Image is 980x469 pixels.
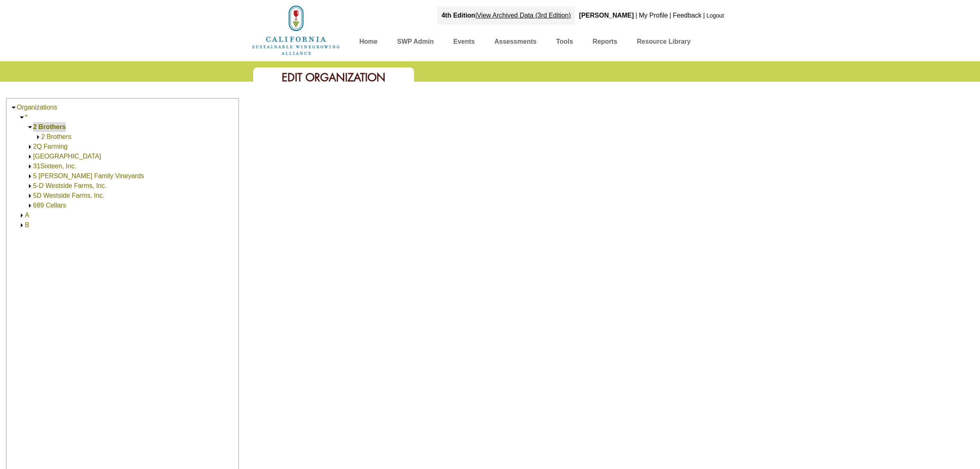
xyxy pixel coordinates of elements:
[19,222,25,228] img: Expand B
[397,36,434,50] a: SWP Admin
[453,36,474,50] a: Events
[579,12,634,19] b: [PERSON_NAME]
[494,36,537,50] a: Assessments
[27,124,33,130] img: Collapse 2 Brothers
[27,193,33,199] img: Expand 5D Westside Farms, Inc.
[437,7,575,25] div: |
[33,143,67,150] a: 2Q Farming
[41,133,71,140] a: 2 Brothers
[637,36,691,50] a: Resource Library
[27,203,33,209] img: Expand 689 Cellars
[19,212,25,219] img: Expand A
[17,104,57,111] a: Organizations
[33,182,107,189] a: 5-D Westside Farms, Inc.
[706,12,724,19] a: Logout
[27,173,33,179] img: Expand 5 Wells Family Vineyards
[25,212,29,219] a: A
[25,221,29,228] a: B
[359,36,377,50] a: Home
[282,70,385,85] span: Edit Organization
[33,163,76,170] a: 31Sixteen, Inc.
[639,12,668,19] a: My Profile
[592,36,617,50] a: Reports
[35,134,41,140] img: Expand 2 Brothers
[673,12,702,19] a: Feedback
[702,7,706,25] div: |
[669,7,672,25] div: |
[251,26,341,33] a: Home
[441,12,475,19] strong: 4th Edition
[33,192,105,199] a: 5D Westside Farms, Inc.
[27,183,33,189] img: Expand 5-D Westside Farms, Inc.
[11,105,17,111] img: Collapse Organizations
[33,202,66,209] a: 689 Cellars
[33,123,66,130] a: 2 Brothers
[27,144,33,150] img: Expand 2Q Farming
[556,36,573,50] a: Tools
[251,4,341,56] img: logo_cswa2x.png
[635,7,638,25] div: |
[33,153,101,160] a: [GEOGRAPHIC_DATA]
[27,163,33,170] img: Expand 31Sixteen, Inc.
[33,172,144,179] a: 5 [PERSON_NAME] Family Vineyards
[477,12,571,19] a: View Archived Data (3rd Edition)
[27,154,33,160] img: Expand 3 Way Ranch
[19,114,25,121] img: Collapse *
